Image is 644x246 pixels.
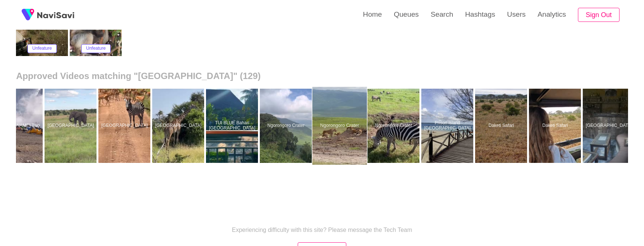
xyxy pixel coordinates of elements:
a: Prison island [GEOGRAPHIC_DATA]Prison island zanzibar [421,89,475,163]
a: Ngorongoro CraterNgorongoro Crater [367,89,421,163]
a: Ngorongoro CraterNgorongoro Crater [260,89,314,163]
button: Unfeature [27,44,57,53]
img: fireSpot [37,11,74,19]
h2: Approved Videos matching "[GEOGRAPHIC_DATA]" (129) [16,71,628,81]
a: Daketi SafariDaketi Safari [529,89,583,163]
a: [GEOGRAPHIC_DATA]Serengeti National Park [152,89,206,163]
img: fireSpot [19,6,37,24]
button: Sign Out [578,8,620,22]
a: [GEOGRAPHIC_DATA]Serengeti National Park [45,89,98,163]
a: Ngorongoro CraterNgorongoro Crater [314,89,367,163]
a: Daketi SafariDaketi Safari [475,89,529,163]
button: Unfeature [81,44,111,53]
a: [GEOGRAPHIC_DATA]Serengeti National Park [98,89,152,163]
p: Experiencing difficulty with this site? Please message the Tech Team [232,227,412,233]
a: TUI BLUE Bahari [GEOGRAPHIC_DATA]TUI BLUE Bahari Zanzibar [206,89,260,163]
a: [GEOGRAPHIC_DATA]Prison Island [583,89,637,163]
